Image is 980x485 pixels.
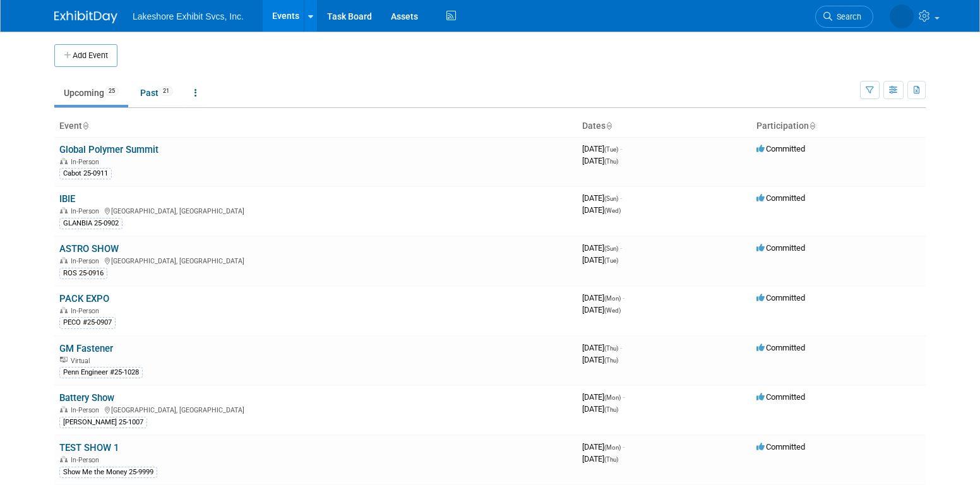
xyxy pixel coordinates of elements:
span: Committed [756,243,805,253]
a: Battery Show [59,392,114,404]
span: In-Person [71,207,103,215]
a: Global Polymer Summit [59,144,158,155]
th: Event [54,116,577,137]
span: 25 [105,87,119,96]
div: [GEOGRAPHIC_DATA], [GEOGRAPHIC_DATA] [59,255,572,265]
span: - [620,243,622,253]
span: (Wed) [604,207,621,214]
span: 21 [159,87,173,96]
span: (Thu) [604,456,618,463]
span: [DATE] [582,205,621,215]
img: In-Person Event [60,207,68,213]
div: [GEOGRAPHIC_DATA], [GEOGRAPHIC_DATA] [59,404,572,414]
span: (Sun) [604,195,618,202]
span: In-Person [71,456,103,464]
span: [DATE] [582,193,622,203]
button: Add Event [54,44,117,67]
a: Past21 [131,81,182,105]
div: ROS 25-0916 [59,268,107,279]
a: IBIE [59,193,75,205]
span: [DATE] [582,454,618,464]
span: Committed [756,392,805,402]
img: MICHELLE MOYA [890,4,914,28]
a: PACK EXPO [59,293,109,304]
a: Sort by Start Date [606,121,612,131]
span: In-Person [71,307,103,315]
img: ExhibitDay [54,11,117,23]
img: In-Person Event [60,456,68,462]
a: Sort by Event Name [82,121,88,131]
div: GLANBIA 25-0902 [59,218,122,229]
img: In-Person Event [60,158,68,164]
a: ASTRO SHOW [59,243,119,254]
span: [DATE] [582,442,624,452]
span: In-Person [71,406,103,414]
span: [DATE] [582,343,622,352]
img: Virtual Event [60,357,68,363]
span: (Mon) [604,394,621,401]
a: GM Fastener [59,343,113,354]
span: [DATE] [582,305,621,314]
span: Virtual [71,357,93,365]
span: Committed [756,193,805,203]
div: PECO #25-0907 [59,317,116,328]
span: [DATE] [582,243,622,253]
span: - [623,392,624,402]
a: TEST SHOW 1 [59,442,119,453]
span: [DATE] [582,255,618,265]
div: [GEOGRAPHIC_DATA], [GEOGRAPHIC_DATA] [59,205,572,215]
span: (Thu) [604,345,618,352]
span: - [623,293,624,302]
span: [DATE] [582,404,618,414]
img: In-Person Event [60,307,68,313]
span: [DATE] [582,156,618,165]
span: Committed [756,293,805,302]
div: Cabot 25-0911 [59,168,112,179]
span: Committed [756,442,805,452]
span: (Sun) [604,245,618,252]
span: - [620,193,622,203]
div: Penn Engineer #25-1028 [59,367,143,378]
img: In-Person Event [60,406,68,412]
span: Committed [756,144,805,153]
div: [PERSON_NAME] 25-1007 [59,417,147,428]
span: Search [832,12,861,21]
span: [DATE] [582,392,624,402]
span: (Wed) [604,307,621,314]
span: [DATE] [582,144,622,153]
th: Dates [577,116,751,137]
span: In-Person [71,158,103,166]
span: [DATE] [582,355,618,364]
span: (Mon) [604,444,621,451]
span: (Mon) [604,295,621,302]
span: [DATE] [582,293,624,302]
a: Sort by Participation Type [809,121,815,131]
span: In-Person [71,257,103,265]
span: (Tue) [604,257,618,264]
span: - [620,343,622,352]
span: (Thu) [604,406,618,413]
span: (Tue) [604,146,618,153]
div: Show Me the Money 25-9999 [59,467,157,478]
span: Lakeshore Exhibit Svcs, Inc. [133,11,244,21]
span: (Thu) [604,357,618,364]
th: Participation [751,116,926,137]
span: (Thu) [604,158,618,165]
span: Committed [756,343,805,352]
span: - [623,442,624,452]
span: - [620,144,622,153]
a: Upcoming25 [54,81,128,105]
a: Search [815,6,873,28]
img: In-Person Event [60,257,68,263]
